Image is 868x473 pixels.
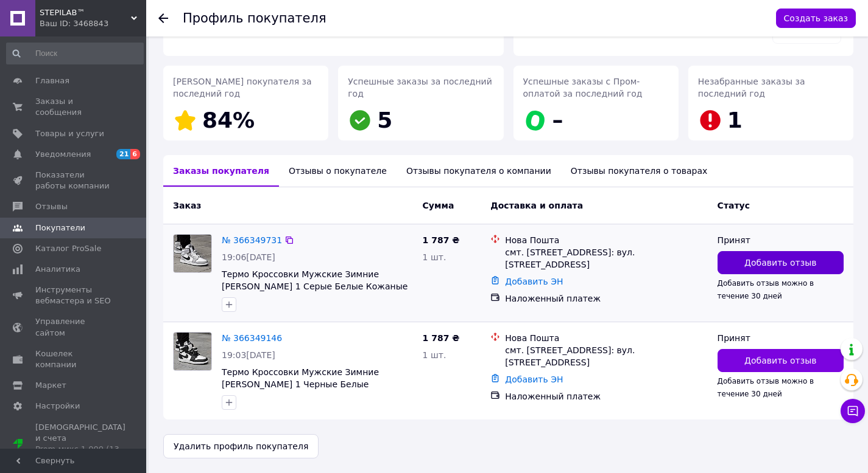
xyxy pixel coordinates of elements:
div: Отзывы покупателя о компании [397,155,561,187]
span: Успешные заказы за последний год [348,77,492,98]
img: Фото товару [174,235,211,272]
span: Товары и услуги [35,128,104,139]
span: Покупатели [35,223,85,233]
span: Маркет [35,380,66,391]
span: – [552,108,563,133]
a: № 366349146 [222,333,282,343]
span: Доставка и оплата [490,201,583,210]
a: Термо Кроссовки Мужские Зимние [PERSON_NAME] 1 Серые Белые Кожаные с мехом, [PERSON_NAME] Высокие... [222,269,408,316]
a: Добавить ЭН [505,277,563,286]
h1: Профиль покупателя [183,11,326,26]
span: Показатели работы компании [35,170,113,192]
span: Управление сайтом [35,316,113,338]
span: 1 шт. [423,252,446,262]
img: Фото товару [174,333,211,370]
span: Добавить отзыв можно в течение 30 дней [718,279,814,300]
div: Нова Пошта [505,332,707,344]
span: [PERSON_NAME] покупателя за последний год [173,77,312,98]
span: 19:06[DATE] [222,252,275,262]
span: Заказ [173,201,201,210]
span: 19:03[DATE] [222,350,275,360]
span: Отзывы [35,201,68,212]
span: Заказы и сообщения [35,96,113,118]
span: Добавить отзыв [744,257,816,269]
span: Инструменты вебмастера и SEO [35,285,113,306]
span: 1 [727,108,743,133]
span: 6 [130,149,140,159]
input: Поиск [6,43,144,64]
div: Принят [718,332,844,344]
button: Добавить отзыв [718,251,844,274]
span: 1 787 ₴ [423,333,460,343]
button: Добавить отзыв [718,349,844,372]
span: 5 [377,108,392,133]
a: Добавить ЭН [505,375,563,384]
span: Каталог ProSale [35,243,101,254]
span: 1 787 ₴ [423,235,460,245]
span: Кошелек компании [35,348,113,370]
div: Нова Пошта [505,234,707,246]
a: № 366349731 [222,235,282,245]
span: Главная [35,75,69,86]
span: 84% [202,108,255,133]
button: Удалить профиль покупателя [163,434,319,458]
span: Добавить отзыв можно в течение 30 дней [718,377,814,398]
div: Отзывы покупателя о товарах [561,155,718,187]
a: Термо Кроссовки Мужские Зимние [PERSON_NAME] 1 Черные Белые Кожаные с мехом, [PERSON_NAME] Высоки... [222,367,379,413]
span: Добавить отзыв [744,354,816,367]
div: Принят [718,234,844,246]
span: 1 шт. [423,350,446,360]
div: Prom микс 1 000 (13 месяцев) [35,444,125,466]
div: Вернуться назад [158,12,168,24]
span: Успешные заказы с Пром-оплатой за последний год [523,77,643,98]
span: STEPILAB™ [40,7,131,18]
div: Наложенный платеж [505,292,707,305]
div: Отзывы о покупателе [279,155,397,187]
span: 21 [116,149,130,159]
span: [DEMOGRAPHIC_DATA] и счета [35,422,125,466]
span: Уведомления [35,149,91,160]
button: Создать заказ [776,9,856,28]
div: Наложенный платеж [505,390,707,402]
span: Сумма [423,201,454,210]
div: смт. [STREET_ADDRESS]: вул. [STREET_ADDRESS] [505,344,707,368]
button: Чат с покупателем [841,399,865,423]
div: смт. [STREET_ADDRESS]: вул. [STREET_ADDRESS] [505,246,707,271]
a: Фото товару [173,332,212,371]
div: Ваш ID: 3468843 [40,18,146,29]
span: Незабранные заказы за последний год [698,77,805,98]
span: Аналитика [35,264,80,275]
span: Статус [718,201,750,210]
span: Настройки [35,401,80,412]
a: Фото товару [173,234,212,273]
div: Заказы покупателя [163,155,279,187]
